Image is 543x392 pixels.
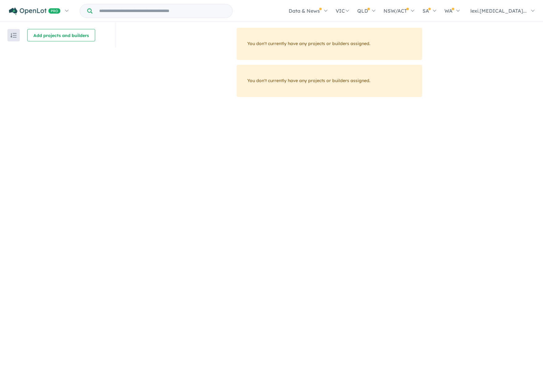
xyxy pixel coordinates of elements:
div: You don't currently have any projects or builders assigned. [237,28,422,60]
img: sort.svg [11,33,17,38]
img: Openlot PRO Logo White [9,7,61,15]
span: lexi.[MEDICAL_DATA]... [470,8,527,14]
div: You don't currently have any projects or builders assigned. [237,65,422,97]
button: Add projects and builders [27,29,95,41]
input: Try estate name, suburb, builder or developer [94,4,231,18]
